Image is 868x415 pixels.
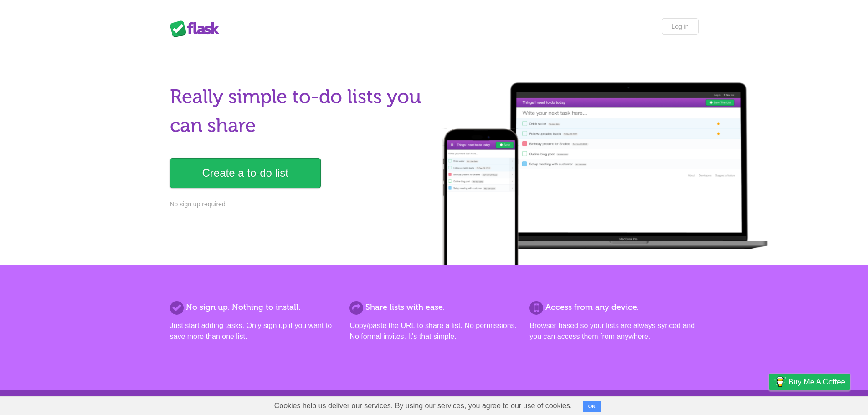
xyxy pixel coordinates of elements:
p: No sign up required [170,200,429,209]
img: Buy me a coffee [774,374,786,389]
a: Log in [662,18,698,35]
p: Browser based so your lists are always synced and you can access them from anywhere. [529,320,698,342]
p: Copy/paste the URL to share a list. No permissions. No formal invites. It's that simple. [349,320,518,342]
p: Just start adding tasks. Only sign up if you want to save more than one list. [170,320,339,342]
h2: No sign up. Nothing to install. [170,301,339,313]
span: Buy me a coffee [788,374,845,390]
a: Create a to-do list [170,158,321,188]
a: Buy me a coffee [769,374,850,390]
h2: Access from any device. [529,301,698,313]
h2: Share lists with ease. [349,301,518,313]
h1: Really simple to-do lists you can share [170,82,429,140]
button: OK [583,401,601,412]
span: Cookies help us deliver our services. By using our services, you agree to our use of cookies. [265,397,581,415]
div: Flask Lists [170,20,225,37]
